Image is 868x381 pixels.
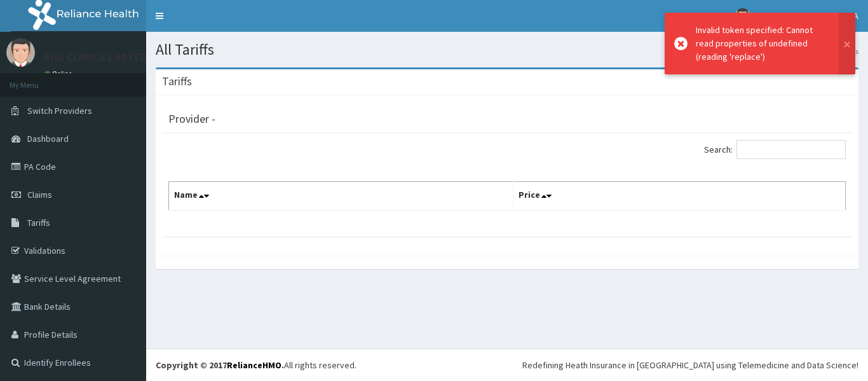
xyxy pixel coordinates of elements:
label: Search: [704,140,846,159]
div: Redefining Heath Insurance in [GEOGRAPHIC_DATA] using Telemedicine and Data Science! [522,359,858,371]
footer: All rights reserved. [146,349,868,381]
th: Price [513,182,846,211]
img: User Image [6,38,35,67]
span: Tariffs [27,217,50,228]
p: EHA CLINICS LIMITED ABUJA [44,52,182,63]
a: RelianceHMO [227,359,281,371]
span: Switch Providers [27,105,92,116]
a: Online [44,69,75,78]
h3: Tariffs [162,76,192,87]
h1: All Tariffs [156,41,858,58]
span: EHA CLINICS LIMITED ABUJA [758,10,858,22]
span: Claims [27,189,52,200]
th: Name [169,182,513,211]
img: User Image [735,8,750,24]
strong: Copyright © 2017 . [156,359,284,371]
div: Invalid token specified: Cannot read properties of undefined (reading 'replace') [696,24,827,64]
input: Search: [736,140,846,159]
h3: Provider - [168,113,215,125]
span: Dashboard [27,133,69,144]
